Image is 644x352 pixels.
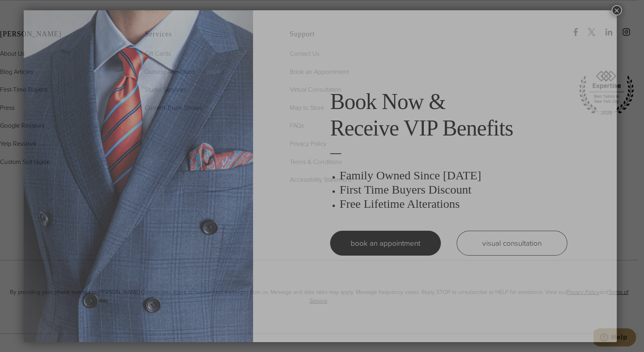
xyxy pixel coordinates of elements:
[330,88,567,141] h2: Book Now & Receive VIP Benefits
[340,168,567,183] h3: Family Owned Since [DATE]
[340,197,567,211] h3: Free Lifetime Alterations
[612,5,622,15] button: Close
[18,6,34,13] span: Help
[330,231,441,256] a: book an appointment
[457,231,567,256] a: visual consultation
[340,183,567,197] h3: First Time Buyers Discount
